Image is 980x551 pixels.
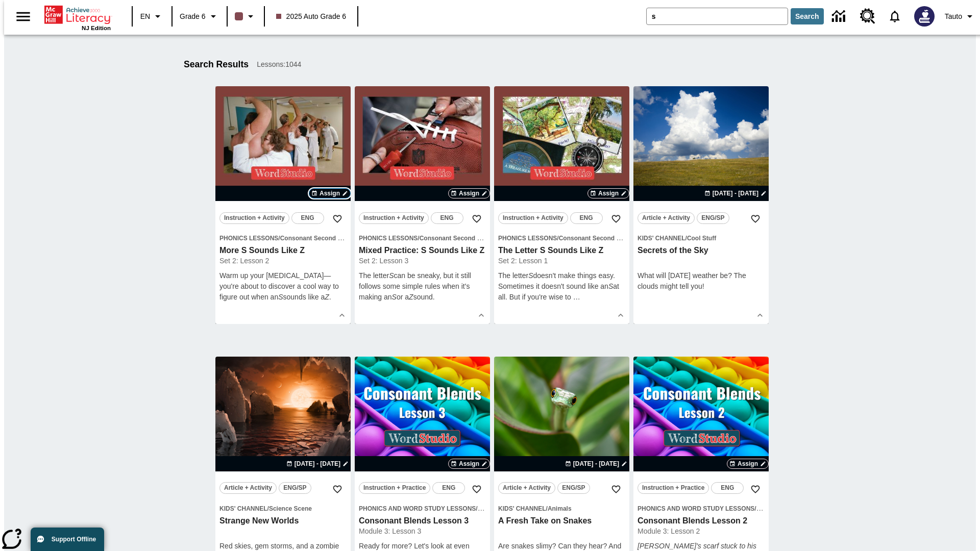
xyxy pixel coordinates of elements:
h3: Strange New Worlds [219,516,347,527]
em: S [528,271,533,280]
button: Grade: Grade 6, Select a grade [176,7,224,26]
button: Class color is dark brown. Change class color [231,7,261,26]
span: EN [140,11,150,22]
span: Kids' Channel [498,505,546,512]
button: Assign Choose Dates [587,188,629,198]
span: / [546,505,548,512]
span: Topic: Phonics Lessons/Consonant Second Sounds [219,233,347,243]
span: 2025 Auto Grade 6 [276,11,347,22]
button: Instruction + Activity [219,212,289,224]
button: Add to Favorites [607,210,625,228]
span: / [685,235,687,242]
button: Open side menu [8,2,38,32]
button: Profile/Settings [941,7,980,26]
p: What will [DATE] weather be? The clouds might tell you! [638,270,765,292]
button: Show Details [752,308,768,323]
span: Article + Activity [224,483,272,493]
h3: Mixed Practice: S Sounds Like Z [359,245,486,256]
button: ENG/SP [697,212,729,224]
div: lesson details [633,86,769,324]
span: / [278,235,280,242]
span: Topic: Kids' Channel/Cool Stuff [638,233,765,243]
span: ENG/SP [562,483,585,493]
span: Phonics Lessons [359,235,418,242]
span: Article + Activity [642,213,690,223]
button: Assign Choose Dates [448,188,490,198]
button: Select a new avatar [908,3,941,30]
button: Assign Choose Dates [309,188,351,198]
span: ENG [440,213,454,223]
span: [DATE] - [DATE] [295,459,340,468]
button: Add to Favorites [328,480,347,498]
span: [DATE] - [DATE] [713,189,758,198]
span: ENG/SP [283,483,306,493]
span: Topic: Phonics Lessons/Consonant Second Sounds [498,233,625,243]
button: Article + Activity [638,212,695,224]
span: Cool Stuff [687,235,716,242]
div: lesson details [494,86,629,324]
button: Search [791,8,824,24]
button: Aug 26 - Aug 26 Choose Dates [563,459,629,468]
h1: Search Results [184,59,249,70]
button: Instruction + Activity [359,212,429,224]
button: Instruction + Activity [498,212,568,224]
button: Show Details [474,308,489,323]
div: Home [44,4,111,31]
span: Instruction + Practice [642,483,704,493]
span: / [557,235,558,242]
span: [DATE] - [DATE] [573,459,619,468]
button: Aug 22 - Aug 22 Choose Dates [702,189,769,198]
h3: A Fresh Take on Snakes [498,516,625,527]
h3: Secrets of the Sky [638,245,765,256]
h3: More S Sounds Like Z [219,245,347,256]
span: Consonant Blends [478,505,532,512]
button: Add to Favorites [468,480,486,498]
h3: The Letter S Sounds Like Z [498,245,625,256]
span: Instruction + Practice [363,483,426,493]
a: Notifications [881,3,908,30]
button: ENG [291,212,324,224]
span: ENG [442,483,455,493]
p: The letter doesn't make things easy. Sometimes it doesn't sound like an at all. But if you're wis... [498,270,625,303]
button: Add to Favorites [746,210,765,228]
span: Support Offline [52,536,96,543]
button: Add to Favorites [607,480,625,498]
button: ENG [431,212,463,224]
span: Phonics and Word Study Lessons [638,505,754,512]
span: Grade 6 [180,11,206,22]
span: ENG [301,213,314,223]
span: Topic: Kids' Channel/Animals [498,503,625,514]
span: / [267,505,269,512]
span: Lessons : 1044 [257,59,301,70]
button: ENG [432,482,465,494]
span: NJ Edition [82,25,111,31]
span: Consonant Second Sounds [420,235,500,242]
span: Article + Activity [503,483,551,493]
em: S [389,271,394,280]
em: Z [325,293,329,301]
span: Science Scene [269,505,312,512]
button: Instruction + Practice [359,482,430,494]
button: Assign Choose Dates [448,459,490,469]
button: ENG [711,482,744,494]
span: Topic: Phonics and Word Study Lessons/Consonant Blends [359,503,486,514]
input: search field [647,8,788,24]
em: S [278,293,283,301]
span: Instruction + Activity [363,213,424,223]
button: ENG/SP [279,482,311,494]
span: Tauto [945,11,962,22]
button: ENG [570,212,603,224]
button: Article + Activity [219,482,277,494]
span: … [573,293,580,301]
span: Consonant Second Sounds [559,235,639,242]
span: Consonant Blends [756,505,811,512]
button: Language: EN, Select a language [136,7,168,26]
span: Consonant Second Sounds [280,235,360,242]
button: Add to Favorites [468,210,486,228]
a: Home [44,5,111,25]
span: Assign [320,189,340,198]
span: Assign [459,189,479,198]
span: Assign [598,189,619,198]
span: ENG/SP [701,213,724,223]
span: Kids' Channel [219,505,267,512]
